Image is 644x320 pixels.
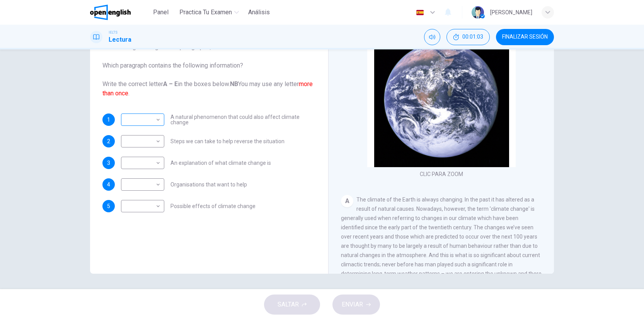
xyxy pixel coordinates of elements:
button: Practica tu examen [176,5,242,19]
div: [PERSON_NAME] [490,8,532,17]
span: 1 [107,117,110,122]
span: Organisations that want to help [170,182,247,187]
span: Steps we can take to help reverse the situation [170,139,285,144]
button: FINALIZAR SESIÓN [496,29,554,45]
img: Profile picture [472,6,484,19]
span: The Reading Passage has 5 paragraphs, . Which paragraph contains the following information? Write... [102,42,316,98]
span: Practica tu examen [179,8,232,17]
h1: Lectura [109,35,131,44]
span: 2 [107,139,110,144]
a: OpenEnglish logo [90,5,148,20]
button: Panel [148,5,173,19]
span: 5 [107,203,110,209]
span: FINALIZAR SESIÓN [502,34,548,40]
img: OpenEnglish logo [90,5,131,20]
span: A natural phenomenon that could also affect climate change [170,114,316,125]
span: 4 [107,182,110,187]
span: 00:01:03 [462,34,483,40]
div: Silenciar [424,29,440,45]
b: A – E [163,80,178,88]
img: es [415,10,425,15]
div: A [341,195,353,207]
span: Panel [153,8,169,17]
span: An explanation of what climate change is [170,160,271,166]
span: 3 [107,160,110,166]
button: Análisis [245,5,273,19]
span: IELTS [109,30,118,35]
span: Possible effects of climate change [170,203,256,209]
b: NB [230,80,238,88]
span: The climate of the Earth is always changing. In the past it has altered as a result of natural ca... [341,196,542,286]
span: Análisis [248,8,270,17]
div: Ocultar [446,29,490,45]
button: 00:01:03 [446,29,490,45]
